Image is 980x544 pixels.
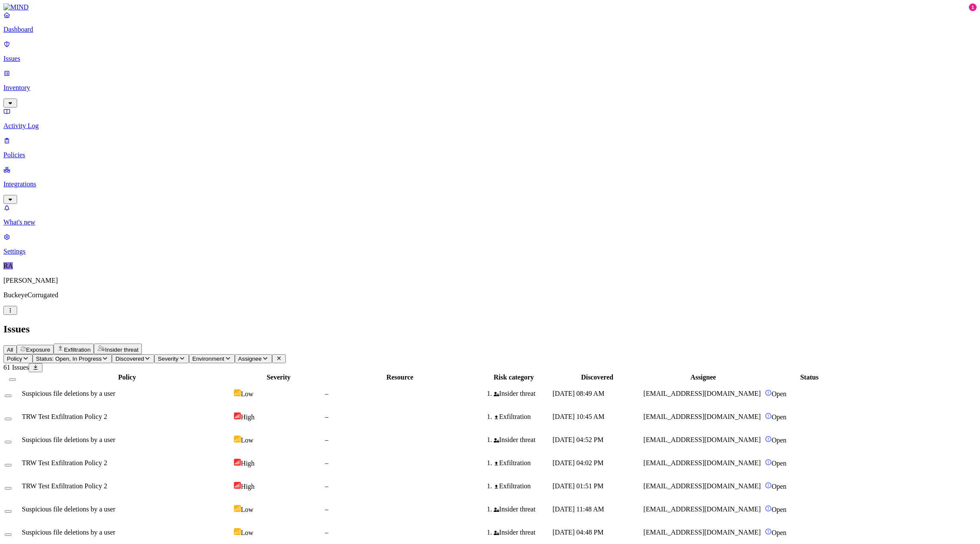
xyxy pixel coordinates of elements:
span: High [241,460,255,467]
img: severity-low [234,389,241,396]
span: – [325,505,328,513]
div: 1 [969,3,977,11]
p: What's new [3,218,977,226]
img: MIND [3,3,29,11]
span: Open [772,506,787,513]
span: TRW Test Exfiltration Policy 2 [22,413,107,420]
span: [EMAIL_ADDRESS][DOMAIN_NAME] [644,390,761,397]
span: TRW Test Exfiltration Policy 2 [22,482,107,490]
img: status-open [765,389,772,396]
div: Insider threat [494,505,551,513]
button: Select row [5,418,12,420]
span: Low [241,390,253,398]
p: Settings [3,248,977,255]
span: Open [772,390,787,398]
div: Severity [234,374,323,381]
a: Activity Log [3,108,977,130]
span: [DATE] 04:48 PM [552,529,603,536]
span: [DATE] 11:48 AM [552,505,604,513]
img: status-open [765,459,772,466]
span: Policy [7,356,22,362]
span: – [325,413,328,420]
span: [EMAIL_ADDRESS][DOMAIN_NAME] [644,482,761,490]
button: Select all [9,378,16,381]
a: Settings [3,233,977,255]
span: Suspicious file deletions by a user [22,390,115,397]
img: status-open [765,505,772,512]
span: [DATE] 04:02 PM [552,459,603,466]
span: Severity [158,356,178,362]
div: Insider threat [494,529,551,536]
span: All [7,347,13,353]
span: RA [3,262,13,269]
div: Resource [325,374,475,381]
span: Environment [192,356,225,362]
span: TRW Test Exfiltration Policy 2 [22,459,107,466]
div: Exfiltration [494,459,551,467]
span: Suspicious file deletions by a user [22,529,115,536]
span: Exfiltration [64,347,90,353]
button: Select row [5,395,12,397]
span: Status: Open, In Progress [36,356,102,362]
button: Select row [5,510,12,513]
div: Exfiltration [494,413,551,421]
a: Issues [3,40,977,63]
a: Dashboard [3,11,977,33]
p: Policies [3,151,977,159]
span: [EMAIL_ADDRESS][DOMAIN_NAME] [644,436,761,443]
p: Inventory [3,84,977,92]
span: Open [772,413,787,421]
img: severity-high [234,482,241,489]
span: [DATE] 04:52 PM [552,436,603,443]
button: Select row [5,533,12,536]
div: Insider threat [494,436,551,444]
p: Dashboard [3,26,977,33]
div: Status [765,374,854,381]
span: [EMAIL_ADDRESS][DOMAIN_NAME] [644,505,761,513]
span: High [241,413,255,421]
div: Discovered [552,374,641,381]
a: MIND [3,3,977,11]
img: status-open [765,528,772,535]
span: 61 Issues [3,364,29,371]
span: – [325,459,328,466]
span: Suspicious file deletions by a user [22,505,115,513]
span: Open [772,483,787,490]
button: Select row [5,441,12,443]
span: Open [772,529,787,536]
img: severity-high [234,412,241,419]
p: Issues [3,55,977,63]
a: Inventory [3,69,977,106]
p: Integrations [3,180,977,188]
div: Exfiltration [494,482,551,490]
img: status-open [765,436,772,442]
div: Risk category [477,374,551,381]
span: [DATE] 01:51 PM [552,482,603,490]
span: – [325,436,328,443]
img: severity-low [234,436,241,442]
span: Low [241,436,253,444]
h2: Issues [3,323,977,335]
a: Policies [3,137,977,159]
span: – [325,482,328,490]
a: What's new [3,204,977,226]
span: High [241,483,255,490]
span: Assignee [238,356,262,362]
img: severity-low [234,528,241,535]
span: Insider threat [105,347,138,353]
span: Exposure [26,347,50,353]
img: severity-high [234,459,241,466]
img: severity-low [234,505,241,512]
span: – [325,390,328,397]
div: Policy [22,374,232,381]
button: Select row [5,487,12,490]
img: status-open [765,482,772,489]
span: Discovered [115,356,144,362]
img: status-open [765,412,772,419]
span: Low [241,529,253,536]
span: [DATE] 08:49 AM [552,390,604,397]
span: [EMAIL_ADDRESS][DOMAIN_NAME] [644,529,761,536]
span: Open [772,436,787,444]
div: Assignee [644,374,763,381]
span: Open [772,460,787,467]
